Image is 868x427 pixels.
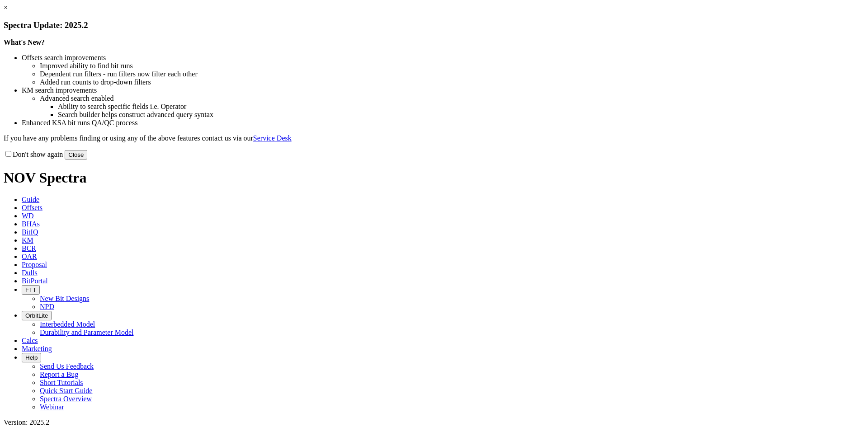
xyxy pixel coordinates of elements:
span: Dulls [22,269,38,277]
p: If you have any problems finding or using any of the above features contact us via our [4,134,864,142]
span: Offsets [22,204,42,211]
span: KM [22,236,33,244]
li: Improved ability to find bit runs [40,62,864,70]
li: Offsets search improvements [22,54,864,62]
label: Don't show again [4,150,63,158]
span: BCR [22,244,36,252]
span: BHAs [22,220,40,228]
h1: NOV Spectra [4,169,864,186]
strong: What's New? [4,38,45,46]
span: Help [25,354,38,361]
input: Don't show again [5,151,11,157]
span: OrbitLite [25,312,48,319]
span: OAR [22,253,37,260]
span: FTT [25,286,36,293]
button: Close [65,150,87,160]
a: NPD [40,303,54,310]
a: Spectra Overview [40,395,92,403]
li: KM search improvements [22,86,864,94]
li: Ability to search specific fields i.e. Operator [58,103,864,111]
li: Enhanced KSA bit runs QA/QC process [22,119,864,127]
a: Interbedded Model [40,320,95,328]
a: Quick Start Guide [40,387,92,394]
a: Service Desk [253,134,292,142]
div: Version: 2025.2 [4,418,864,427]
span: Proposal [22,261,47,268]
a: Report a Bug [40,371,78,378]
li: Added run counts to drop-down filters [40,78,864,86]
span: Guide [22,196,39,203]
a: × [4,4,8,11]
h3: Spectra Update: 2025.2 [4,20,864,30]
a: Short Tutorials [40,379,83,386]
a: Durability and Parameter Model [40,328,134,336]
span: WD [22,212,34,220]
li: Search builder helps construct advanced query syntax [58,111,864,119]
span: BitPortal [22,277,48,285]
span: Marketing [22,345,52,352]
span: BitIQ [22,228,38,236]
a: New Bit Designs [40,295,89,302]
li: Advanced search enabled [40,94,864,103]
a: Send Us Feedback [40,362,94,370]
li: Dependent run filters - run filters now filter each other [40,70,864,78]
a: Webinar [40,403,64,411]
span: Calcs [22,337,38,344]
